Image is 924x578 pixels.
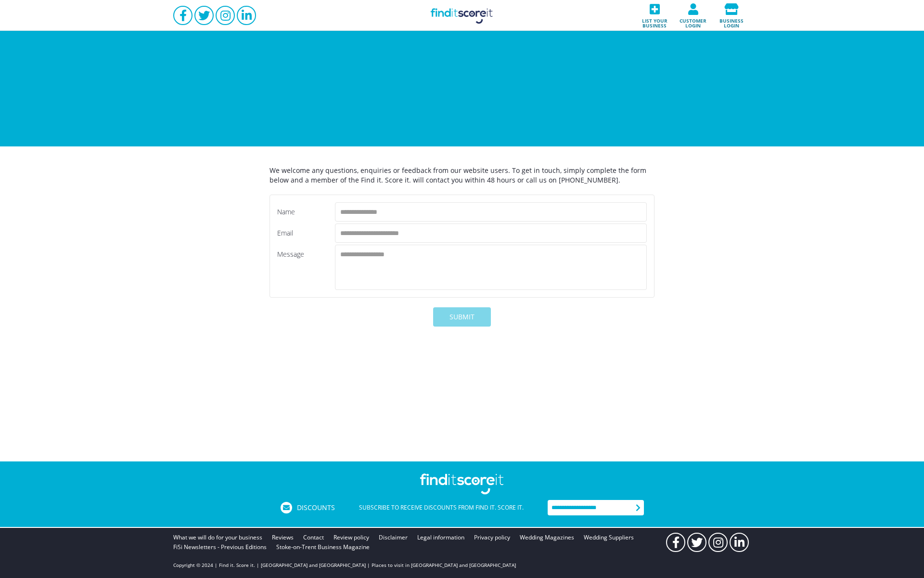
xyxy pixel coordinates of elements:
[277,245,335,290] div: Message
[677,15,709,28] span: Customer login
[379,533,408,542] a: Disclaimer
[674,0,712,31] a: Customer login
[303,533,324,542] a: Contact
[272,533,294,542] a: Reviews
[520,533,574,542] a: Wedding Magazines
[474,533,510,542] a: Privacy policy
[334,533,369,542] a: Review policy
[715,15,748,28] span: Business login
[638,15,671,28] span: List your business
[173,542,267,552] a: FiSi Newsletters - Previous Editions
[277,202,335,222] div: Name
[335,502,548,513] div: Subscribe to receive discounts from Find it. Score it.
[269,166,646,184] span: We welcome any questions, enquiries or feedback from our website users. To get in touch, simply c...
[276,542,370,552] a: Stoke-on-Trent Business Magazine
[635,0,674,31] a: List your business
[173,562,516,568] p: Copyright © 2024 | Find it. Score it. | [GEOGRAPHIC_DATA] and [GEOGRAPHIC_DATA] | Places to visit...
[277,223,335,243] div: Email
[417,533,464,542] a: Legal information
[173,533,262,542] a: What we will do for your business
[584,533,634,542] a: Wedding Suppliers
[297,504,335,511] span: Discounts
[712,0,751,31] a: Business login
